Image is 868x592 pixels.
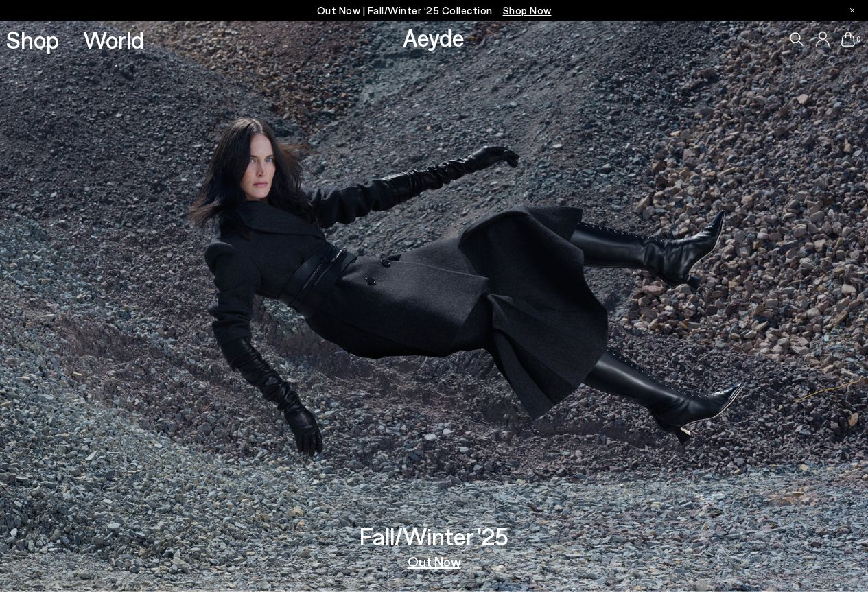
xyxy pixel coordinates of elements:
[360,524,508,548] h3: Fall/Winter '25
[503,4,552,16] span: Navigate to /collections/new-in
[855,36,862,43] span: 0
[6,27,59,51] a: Shop
[408,554,461,568] a: Out Now
[403,23,465,51] a: Aeyde
[841,32,855,47] a: 0
[317,2,552,19] p: Out Now | Fall/Winter ‘25 Collection
[83,27,144,51] a: World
